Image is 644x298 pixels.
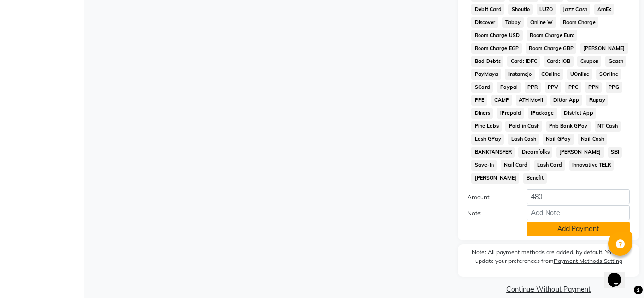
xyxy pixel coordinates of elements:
span: Coupon [577,56,602,67]
span: Online W [527,17,556,28]
span: SCard [471,82,493,93]
span: Lash GPay [471,134,504,145]
span: NT Cash [595,121,621,132]
span: Pine Labs [471,121,502,132]
span: Room Charge GBP [526,43,576,54]
input: Amount [527,189,630,204]
span: PPC [565,82,581,93]
span: LUZO [537,4,556,15]
span: Nail Card [501,160,530,171]
span: Jazz Cash [560,4,591,15]
label: Payment Methods Setting [554,257,622,265]
span: iPrepaid [497,108,524,119]
span: Nail GPay [543,134,574,145]
span: PPG [606,82,622,93]
span: PPR [525,82,541,93]
span: Dreamfolks [518,147,552,158]
span: iPackage [528,108,557,119]
span: AmEx [594,4,614,15]
span: Gcash [605,56,626,67]
span: SOnline [596,69,621,80]
span: Lash Card [534,160,565,171]
span: BANKTANSFER [471,147,515,158]
label: Note: [460,209,519,218]
span: Nail Cash [578,134,608,145]
label: Amount: [460,193,519,201]
input: Add Note [527,205,630,220]
span: COnline [539,69,563,80]
span: Room Charge Euro [527,30,577,41]
span: Room Charge [560,17,599,28]
span: Rupay [586,95,608,106]
span: [PERSON_NAME] [556,147,604,158]
span: Instamojo [505,69,535,80]
span: Lash Cash [508,134,539,145]
span: Room Charge USD [471,30,523,41]
span: District App [561,108,597,119]
button: Add Payment [527,222,630,236]
span: Diners [471,108,493,119]
span: Discover [471,17,498,28]
a: Continue Without Payment [460,285,637,295]
span: PPN [585,82,602,93]
span: Innovative TELR [569,160,614,171]
span: PPV [545,82,562,93]
span: Save-In [471,160,497,171]
span: CAMP [491,95,512,106]
span: Dittor App [550,95,583,106]
span: PPE [471,95,487,106]
span: Paid in Cash [505,121,542,132]
span: Paypal [497,82,521,93]
span: UOnline [567,69,593,80]
span: Tabby [502,17,524,28]
span: Room Charge EGP [471,43,522,54]
span: [PERSON_NAME] [471,173,519,184]
span: Benefit [523,173,547,184]
iframe: chat widget [604,260,634,288]
span: Card: IOB [544,56,574,67]
span: Card: IDFC [507,56,540,67]
span: Shoutlo [508,4,533,15]
span: [PERSON_NAME] [580,43,628,54]
span: Bad Debts [471,56,503,67]
span: ATH Movil [516,95,547,106]
span: PayMaya [471,69,501,80]
span: Pnb Bank GPay [546,121,591,132]
span: SBI [608,147,622,158]
label: Note: All payment methods are added, by default. You can update your preferences from [468,248,630,269]
span: Debit Card [471,4,504,15]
